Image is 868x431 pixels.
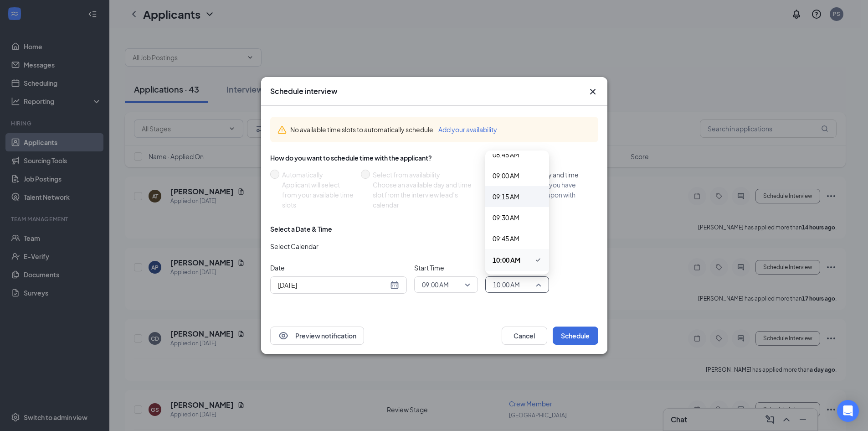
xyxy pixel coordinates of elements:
button: Add your availability [438,125,497,135]
span: Select Calendar [270,241,318,251]
span: Date [270,263,407,273]
span: 09:00 AM [422,278,449,291]
span: 10:00 AM [493,278,520,291]
div: No available time slots to automatically schedule. [290,125,591,135]
div: How do you want to schedule time with the applicant? [270,153,598,162]
input: Aug 28, 2025 [278,280,388,290]
button: Schedule [553,327,598,345]
div: Open Intercom Messenger [837,400,859,422]
div: Select a Date & Time [270,224,332,234]
button: Cancel [502,327,547,345]
svg: Eye [278,330,289,341]
span: 09:15 AM [493,192,519,202]
span: 09:00 AM [493,171,519,181]
div: Applicant will select from your available time slots [282,180,354,210]
span: 08:45 AM [493,150,519,160]
span: Start Time [414,263,478,273]
button: EyePreview notification [270,327,364,345]
span: 09:30 AM [493,213,519,223]
button: Close [587,86,598,97]
div: Automatically [282,170,354,180]
span: 09:45 AM [493,234,519,244]
h3: Schedule interview [270,86,338,96]
svg: Warning [277,125,287,135]
span: 10:00 AM [493,255,520,265]
svg: Cross [587,86,598,97]
div: Select from availability [373,170,481,180]
svg: Checkmark [534,254,542,265]
div: Choose an available day and time slot from the interview lead’s calendar [373,180,481,210]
